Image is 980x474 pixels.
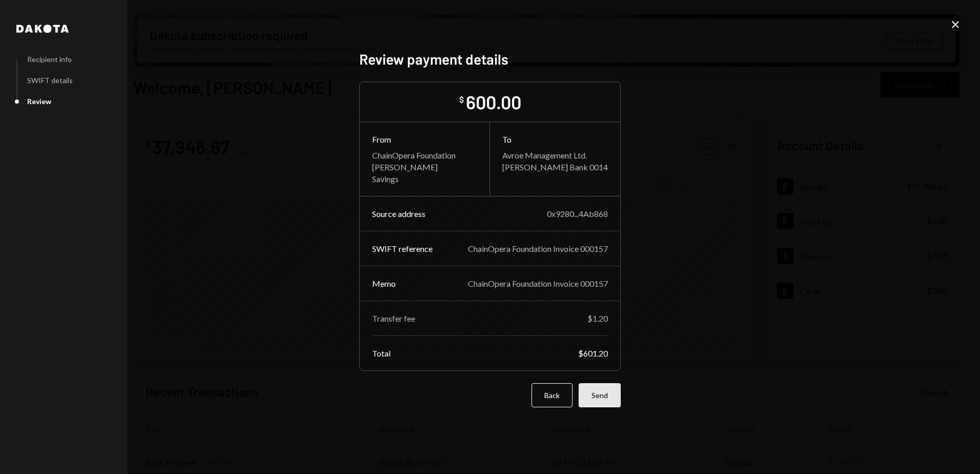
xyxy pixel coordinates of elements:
div: SWIFT reference [372,244,433,253]
div: ChainOpera Foundation Invoice 000157 [468,244,608,253]
div: From [372,134,477,144]
div: [PERSON_NAME] Bank 0014 [502,162,608,172]
div: Recipient info [27,55,72,64]
div: Total [372,348,391,358]
h2: Review payment details [359,49,621,69]
div: $ [459,94,464,105]
button: Send [579,383,621,407]
div: 0x9280...4Ab868 [547,209,608,219]
div: Transfer fee [372,313,415,323]
div: 600.00 [466,90,521,113]
div: To [502,134,608,144]
button: Back [532,383,573,407]
div: Avroe Management Ltd. [502,150,608,160]
div: Source address [372,209,425,219]
div: [PERSON_NAME] [372,162,477,172]
div: SWIFT details [27,76,73,85]
div: $1.20 [587,313,608,323]
div: ChainOpera Foundation Invoice 000157 [468,279,608,288]
div: Review [27,97,51,106]
div: Savings [372,174,477,184]
div: ChainOpera Foundation [372,150,477,160]
div: Memo [372,279,396,288]
div: $601.20 [578,348,608,358]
